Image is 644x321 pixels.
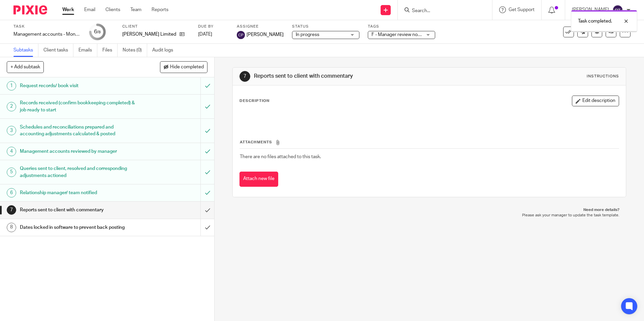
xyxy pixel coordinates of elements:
p: [PERSON_NAME] Limited [122,31,176,38]
div: 1 [7,81,16,91]
h1: Schedules and reconciliations prepared and accounting adjustments calculated & posted [20,122,136,139]
div: Instructions [587,74,619,79]
button: Attach new file [239,172,278,187]
span: [PERSON_NAME] [247,31,284,38]
span: In progress [296,32,319,37]
a: Audit logs [152,44,178,57]
h1: Dates locked in software to prevent back posting [20,222,136,233]
a: Clients [105,6,120,13]
a: Team [130,6,141,13]
img: Pixie [13,5,47,14]
div: Management accounts - Monthly [13,31,81,38]
p: Description [239,98,269,104]
label: Client [122,24,190,29]
div: 7 [239,71,250,82]
div: 2 [7,102,16,111]
span: Hide completed [170,65,204,70]
div: 3 [7,126,16,135]
div: 5 [7,168,16,177]
img: svg%3E [237,31,245,39]
span: [DATE] [198,32,212,37]
a: Reports [152,6,168,13]
a: Work [62,6,74,13]
img: svg%3E [612,5,623,15]
h1: Request records/ book visit [20,81,136,91]
div: 6 [94,28,101,36]
p: Need more details? [239,207,619,213]
div: 4 [7,147,16,156]
a: Client tasks [43,44,73,57]
h1: Management accounts reviewed by manager [20,146,136,156]
button: Edit description [572,96,619,106]
h1: Relationship manager/ team notified [20,188,136,198]
div: 7 [7,205,16,215]
span: Attachments [240,140,272,144]
h1: Reports sent to client with commentary [20,205,136,215]
p: Task completed. [578,18,612,25]
label: Assignee [237,24,284,29]
a: Email [84,6,95,13]
div: 8 [7,223,16,232]
button: Hide completed [160,61,207,73]
h1: Reports sent to client with commentary [254,73,444,80]
h1: Records received (confirm bookkeeping completed) & job ready to start [20,98,136,115]
a: Subtasks [13,44,38,57]
span: F - Manager review notes to be actioned [372,32,456,37]
label: Task [13,24,81,29]
h1: Queries sent to client, resolved and corresponding adjustments actioned [20,164,136,181]
div: 6 [7,188,16,198]
span: There are no files attached to this task. [240,154,321,159]
small: /8 [97,30,101,34]
p: Please ask your manager to update the task template. [239,213,619,218]
a: Emails [78,44,97,57]
a: Files [102,44,118,57]
a: Notes (0) [123,44,147,57]
label: Status [292,24,359,29]
button: + Add subtask [7,61,44,73]
label: Due by [198,24,228,29]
